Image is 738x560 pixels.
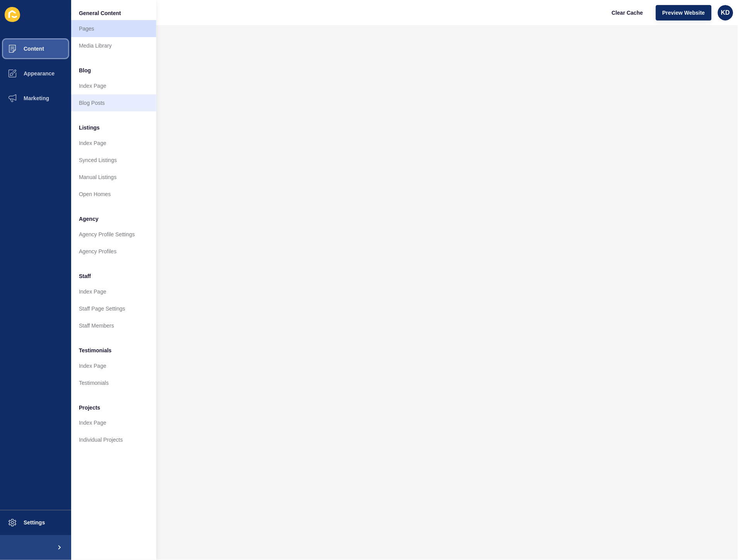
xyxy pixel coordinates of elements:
[79,347,112,354] span: Testimonials
[79,67,91,74] span: Blog
[71,37,156,54] a: Media Library
[71,300,156,317] a: Staff Page Settings
[79,9,121,17] span: General Content
[71,94,156,111] a: Blog Posts
[71,374,156,391] a: Testimonials
[71,357,156,374] a: Index Page
[605,5,650,20] button: Clear Cache
[721,9,730,17] span: KD
[656,5,712,20] button: Preview Website
[71,243,156,260] a: Agency Profiles
[71,415,156,432] a: Index Page
[71,432,156,449] a: Individual Projects
[71,77,156,94] a: Index Page
[71,135,156,152] a: Index Page
[79,404,100,411] span: Projects
[71,317,156,334] a: Staff Members
[79,124,100,131] span: Listings
[71,169,156,186] a: Manual Listings
[612,9,643,17] span: Clear Cache
[663,9,705,17] span: Preview Website
[71,226,156,243] a: Agency Profile Settings
[71,152,156,169] a: Synced Listings
[79,215,99,223] span: Agency
[71,20,156,37] a: Pages
[71,186,156,203] a: Open Homes
[79,272,91,280] span: Staff
[71,283,156,300] a: Index Page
